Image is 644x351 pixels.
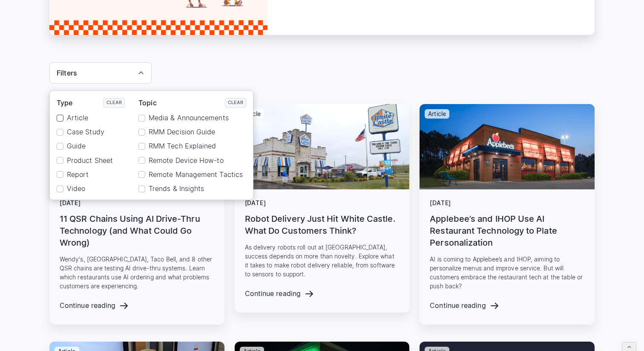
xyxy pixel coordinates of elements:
span: Article [67,114,89,122]
span: Trends & Insights [149,185,204,193]
p: As delivery robots roll out at [GEOGRAPHIC_DATA], success depends on more than novelty. Explore w... [245,243,400,278]
nav: Filters [49,90,253,200]
span: Report [67,171,89,179]
p: Article [428,111,446,117]
p: Wendy's, [GEOGRAPHIC_DATA], Taco Bell, and 8 other QSR chains are testing AI drive-thru systems. ... [60,255,214,290]
span: RMM Tech Explained [149,142,216,150]
span: Media & Announcements [149,114,229,122]
a: Clear [225,98,246,107]
a: Article[DATE]11 QSR Chains Using AI Drive-Thru Technology (and What Could Go Wrong)Wendy's, [GEOG... [49,104,224,325]
div: Continue reading [245,290,301,298]
span: Remote Management Tactics [149,171,243,179]
a: Article[DATE]Robot Delivery Just Hit White Castle. What Do Customers Think?As delivery robots rol... [235,104,410,313]
span: Guide [67,142,86,150]
div: [DATE] [245,200,400,207]
span: RMM Decision Guide [149,128,215,136]
div: [DATE] [60,200,214,207]
h3: Applebee’s and IHOP Use AI Restaurant Technology to Plate Personalization [430,213,584,249]
div: [DATE] [430,200,584,207]
div: Type [57,98,73,108]
div: Continue reading [60,302,115,310]
span: Product Sheet [67,157,113,165]
a: Clear [103,98,125,107]
span: Case Study [67,128,104,136]
span: Video [67,185,85,193]
span: Remote Device How-to [149,157,224,165]
div: Continue reading [430,302,486,310]
p: AI is coming to Applebee’s and IHOP, aiming to personalize menus and improve service. But will cu... [430,255,584,290]
div: Topic [138,98,157,108]
div: Filters [49,62,152,84]
div: Filters [57,68,77,78]
a: Article[DATE]Applebee’s and IHOP Use AI Restaurant Technology to Plate PersonalizationAI is comin... [420,104,595,325]
h3: 11 QSR Chains Using AI Drive-Thru Technology (and What Could Go Wrong) [60,213,214,249]
h3: Robot Delivery Just Hit White Castle. What Do Customers Think? [245,213,400,237]
form: Reset [49,62,152,84]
